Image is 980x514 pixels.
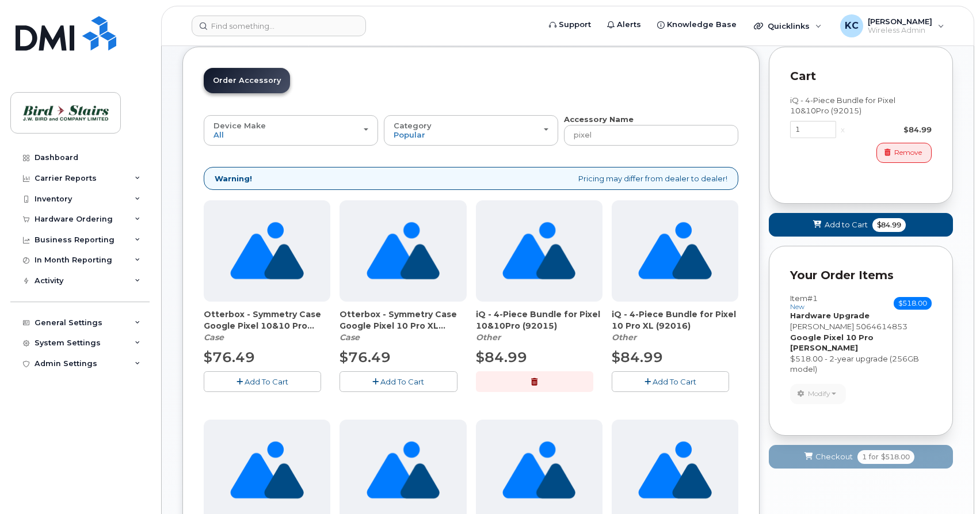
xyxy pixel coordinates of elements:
strong: [PERSON_NAME] [790,343,858,352]
strong: Google Pixel 10 Pro [790,333,874,342]
div: $84.99 [849,124,932,135]
span: Otterbox - Symmetry Case Google Pixel 10 Pro XL (Clear) (92014) [340,309,466,332]
span: Popular [394,130,425,139]
button: Add To Cart [204,371,321,391]
span: Otterbox - Symmetry Case Google Pixel 10&10 Pro (Clear) (92013) [204,309,330,332]
button: Category Popular [384,115,558,145]
span: iQ - 4-Piece Bundle for Pixel 10&10Pro (92015) [476,309,603,332]
span: Alerts [617,19,641,31]
span: $84.99 [872,218,906,232]
strong: Warning! [215,173,252,184]
span: 5064614853 [856,322,907,331]
a: Support [541,13,599,36]
span: #1 [807,294,818,303]
span: [PERSON_NAME] [790,322,854,331]
span: Add To Cart [245,377,288,386]
button: Checkout 1 for $518.00 [769,445,953,469]
p: Cart [790,68,932,85]
img: no_image_found-2caef05468ed5679b831cfe6fc140e25e0c280774317ffc20a367ab7fd17291e.png [502,200,575,302]
img: no_image_found-2caef05468ed5679b831cfe6fc140e25e0c280774317ffc20a367ab7fd17291e.png [638,200,711,302]
span: Add To Cart [653,377,696,386]
span: Quicklinks [768,21,810,31]
button: Remove [876,143,932,163]
div: x [836,124,849,135]
button: Modify [790,384,846,404]
a: Alerts [599,13,649,36]
div: Otterbox - Symmetry Case Google Pixel 10 Pro XL (Clear) (92014) [340,309,466,343]
span: [PERSON_NAME] [868,17,932,26]
em: Other [476,332,501,342]
span: for [867,452,881,462]
div: Quicklinks [746,14,830,37]
div: Otterbox - Symmetry Case Google Pixel 10&10 Pro (Clear) (92013) [204,309,330,343]
button: Device Make All [204,115,378,145]
div: iQ - 4-Piece Bundle for Pixel 10&10Pro (92015) [790,95,932,116]
p: Your Order Items [790,267,932,284]
small: new [790,303,804,311]
div: iQ - 4-Piece Bundle for Pixel 10 Pro XL (92016) [612,309,738,343]
span: Knowledge Base [667,19,737,31]
strong: Hardware Upgrade [790,311,870,320]
span: Checkout [815,451,853,462]
img: no_image_found-2caef05468ed5679b831cfe6fc140e25e0c280774317ffc20a367ab7fd17291e.png [367,200,440,302]
button: Add to Cart $84.99 [769,213,953,237]
div: $518.00 - 2-year upgrade (256GB model) [790,353,932,375]
span: $518.00 [881,452,910,462]
span: Remove [894,147,922,158]
span: Device Make [213,121,266,130]
span: 1 [862,452,867,462]
div: Kris Clarke [832,14,952,37]
span: KC [845,19,859,33]
span: Category [394,121,432,130]
div: Pricing may differ from dealer to dealer! [204,167,738,191]
div: iQ - 4-Piece Bundle for Pixel 10&10Pro (92015) [476,309,603,343]
span: Wireless Admin [868,26,932,35]
span: Add To Cart [380,377,424,386]
a: Knowledge Base [649,13,745,36]
span: Modify [808,389,830,399]
h3: Item [790,294,818,311]
span: $76.49 [340,349,391,365]
span: $84.99 [476,349,527,365]
em: Other [612,332,636,342]
span: $76.49 [204,349,255,365]
span: $84.99 [612,349,663,365]
img: no_image_found-2caef05468ed5679b831cfe6fc140e25e0c280774317ffc20a367ab7fd17291e.png [230,200,303,302]
button: Add To Cart [340,371,457,391]
em: Case [204,332,224,342]
input: Find something... [192,16,366,36]
span: All [213,130,224,139]
button: Add To Cart [612,371,729,391]
em: Case [340,332,360,342]
strong: Accessory Name [564,115,634,124]
span: Add to Cart [825,219,868,230]
iframe: Messenger Launcher [930,464,971,505]
span: $518.00 [894,297,932,310]
span: Support [559,19,591,31]
span: iQ - 4-Piece Bundle for Pixel 10 Pro XL (92016) [612,309,738,332]
span: Order Accessory [213,76,281,85]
